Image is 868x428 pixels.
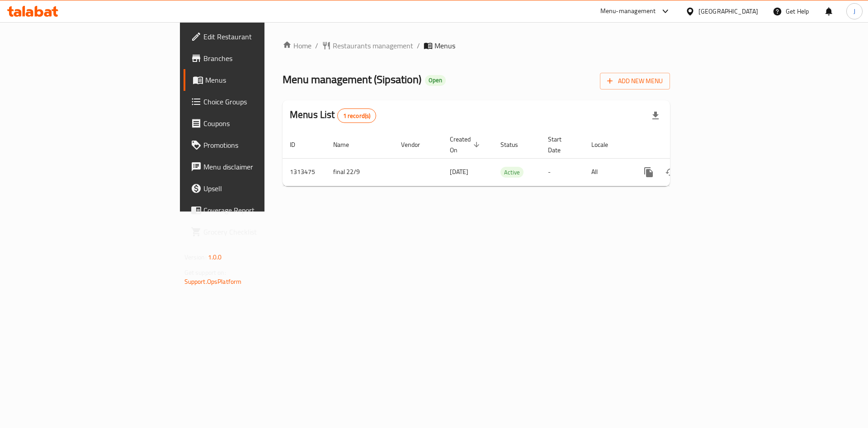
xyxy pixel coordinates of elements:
[417,40,420,51] li: /
[541,158,584,186] td: -
[283,40,670,51] nav: breadcrumb
[333,139,361,150] span: Name
[698,6,758,16] div: [GEOGRAPHIC_DATA]
[184,91,325,113] a: Choice Groups
[203,226,318,237] span: Grocery Checklist
[203,140,318,151] span: Promotions
[184,134,325,156] a: Promotions
[203,53,318,64] span: Branches
[337,108,377,123] div: Total records count
[660,161,681,183] button: Change Status
[548,134,573,155] span: Start Date
[283,131,732,186] table: enhanced table
[184,267,226,278] span: Get support on:
[184,276,242,287] a: Support.OpsPlatform
[638,161,660,183] button: more
[203,96,318,107] span: Choice Groups
[450,166,468,178] span: [DATE]
[290,108,376,123] h2: Menus List
[205,75,318,85] span: Menus
[184,69,325,91] a: Menus
[290,139,307,150] span: ID
[600,73,670,89] button: Add New Menu
[600,6,656,17] div: Menu-management
[203,118,318,129] span: Coupons
[184,156,325,178] a: Menu disclaimer
[434,40,455,51] span: Menus
[184,178,325,199] a: Upsell
[203,183,318,194] span: Upsell
[322,40,413,51] a: Restaurants management
[184,47,325,69] a: Branches
[283,69,421,89] span: Menu management ( Sipsation )
[203,31,318,42] span: Edit Restaurant
[450,134,482,155] span: Created On
[401,139,432,150] span: Vendor
[425,76,446,84] span: Open
[326,158,394,186] td: final 22/9
[591,139,620,150] span: Locale
[584,158,631,186] td: All
[184,113,325,134] a: Coupons
[607,75,663,87] span: Add New Menu
[425,75,446,86] div: Open
[184,26,325,47] a: Edit Restaurant
[631,131,732,159] th: Actions
[184,199,325,221] a: Coverage Report
[854,6,855,16] span: J
[184,221,325,243] a: Grocery Checklist
[500,167,524,178] span: Active
[208,251,222,263] span: 1.0.0
[203,161,318,172] span: Menu disclaimer
[338,112,376,120] span: 1 record(s)
[500,139,530,150] span: Status
[333,40,413,51] span: Restaurants management
[500,167,524,178] div: Active
[184,251,207,263] span: Version:
[203,205,318,216] span: Coverage Report
[645,105,666,127] div: Export file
